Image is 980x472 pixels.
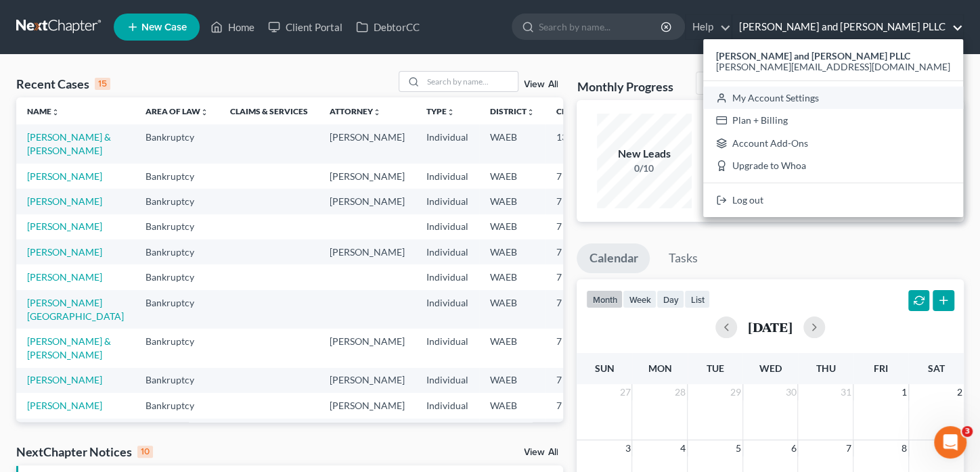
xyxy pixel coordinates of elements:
div: 0/10 [597,162,692,175]
td: 7 [545,189,613,214]
td: WAEB [479,239,545,264]
span: 3 [623,440,631,456]
a: Help [686,15,731,39]
iframe: Intercom live chat [934,426,966,458]
span: Sat [928,362,945,374]
td: WAEB [479,214,545,239]
i: unfold_more [373,108,381,116]
a: Account Add-Ons [703,132,963,155]
div: 10 [137,446,153,458]
span: 5 [734,440,742,456]
span: Thu [816,362,835,374]
td: Individual [416,164,479,189]
td: [PERSON_NAME] [319,329,416,367]
td: Individual [416,214,479,239]
div: 15 [95,78,110,90]
a: Nameunfold_more [27,106,60,116]
td: 7 [545,368,613,393]
a: View All [524,80,558,89]
a: [PERSON_NAME] & [PERSON_NAME] [27,131,111,156]
a: DebtorCC [349,15,426,39]
td: WAEB [479,393,545,418]
span: 3 [962,426,973,437]
td: 7 [545,239,613,264]
td: [PERSON_NAME] [319,239,416,264]
span: Wed [759,362,782,374]
a: [PERSON_NAME] [27,195,102,207]
div: NextChapter Notices [16,444,153,460]
th: Claims & Services [219,97,319,124]
strong: [PERSON_NAME] and [PERSON_NAME] PLLC [716,50,910,62]
td: 7 [545,264,613,289]
td: WAEB [479,290,545,329]
span: 8 [900,440,908,456]
a: Client Portal [261,15,349,39]
td: Bankruptcy [135,214,219,239]
a: [PERSON_NAME] [27,246,102,258]
td: Bankruptcy [135,164,219,189]
h2: [DATE] [748,320,793,334]
button: week [623,290,656,308]
input: Search by name... [423,72,518,91]
td: [PERSON_NAME] [319,419,416,457]
a: Attorneyunfold_more [330,106,381,116]
a: [PERSON_NAME] & [PERSON_NAME] [27,335,111,360]
button: day [656,290,684,308]
td: 13 [545,124,613,163]
td: Individual [416,290,479,329]
td: Individual [416,124,479,163]
td: Individual [416,264,479,289]
a: Area of Lawunfold_more [146,106,208,116]
span: 1 [900,384,908,400]
td: [PERSON_NAME] [319,189,416,214]
span: Mon [648,362,671,374]
span: New Case [141,22,187,32]
td: Bankruptcy [135,393,219,418]
td: 7 [545,164,613,189]
a: [PERSON_NAME] [27,271,102,283]
a: [PERSON_NAME] [27,400,102,411]
td: WAEB [479,164,545,189]
div: [PERSON_NAME] and [PERSON_NAME] PLLC [703,39,963,217]
td: [PERSON_NAME] [319,124,416,163]
span: 2 [956,384,964,400]
td: Bankruptcy [135,239,219,264]
i: unfold_more [447,108,455,116]
span: 29 [729,384,742,400]
td: Bankruptcy [135,368,219,393]
td: Individual [416,419,479,457]
td: WAEB [479,368,545,393]
td: Bankruptcy [135,124,219,163]
span: 31 [839,384,853,400]
a: Typeunfold_more [426,106,455,116]
a: Chapterunfold_more [556,106,602,116]
a: [PERSON_NAME] [27,374,102,385]
td: Bankruptcy [135,329,219,367]
td: Individual [416,329,479,367]
td: WAEB [479,189,545,214]
span: 30 [784,384,797,400]
a: View All [524,448,558,457]
td: Bankruptcy [135,264,219,289]
h3: Monthly Progress [577,78,673,95]
a: Plan + Billing [703,109,963,132]
button: list [684,290,710,308]
td: 7 [545,393,613,418]
td: WAEB [479,419,545,457]
td: 7 [545,290,613,329]
td: WAEB [479,329,545,367]
td: [PERSON_NAME] [319,164,416,189]
td: WAEB [479,264,545,289]
div: New Leads [597,146,692,162]
span: Fri [874,362,888,374]
div: Recent Cases [16,76,110,92]
td: Individual [416,189,479,214]
span: [PERSON_NAME][EMAIL_ADDRESS][DOMAIN_NAME] [716,61,950,72]
td: [PERSON_NAME] [319,368,416,393]
span: 27 [618,384,631,400]
a: [PERSON_NAME][GEOGRAPHIC_DATA] [27,297,124,322]
td: 7 [545,329,613,367]
td: 7 [545,214,613,239]
td: WAEB [479,124,545,163]
td: Individual [416,393,479,418]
